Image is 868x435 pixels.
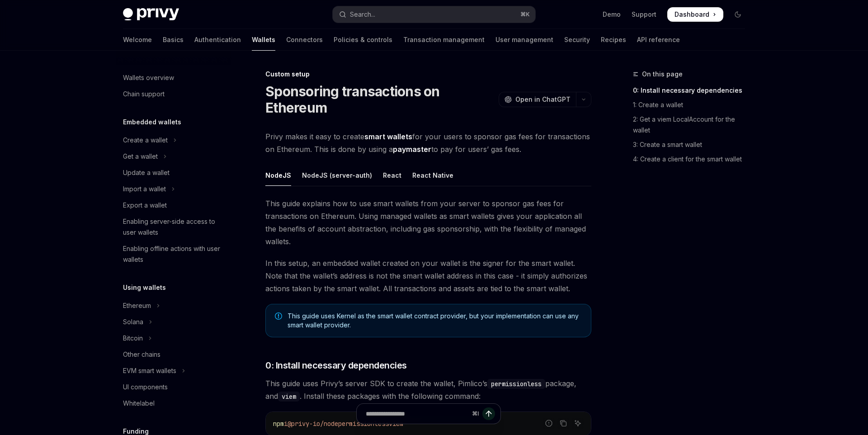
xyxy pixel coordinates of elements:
button: Toggle Get a wallet section [116,148,231,165]
div: Custom setup [265,70,591,79]
h5: Using wallets [123,282,166,293]
a: Demo [603,10,621,19]
h5: Embedded wallets [123,117,181,128]
button: Send message [482,407,495,420]
div: EVM smart wallets [123,365,176,376]
a: Other chains [116,346,231,363]
a: UI components [116,379,231,395]
span: This guide uses Kernel as the smart wallet contract provider, but your implementation can use any... [288,312,582,330]
div: NodeJS (server-auth) [302,165,372,186]
a: Chain support [116,86,231,102]
div: Ethereum [123,300,151,311]
h1: Sponsoring transactions on Ethereum [265,83,495,116]
code: permissionless [487,379,545,389]
button: Toggle Ethereum section [116,298,231,314]
a: Enabling offline actions with user wallets [116,241,231,268]
div: Other chains [123,349,160,360]
div: React [383,165,401,186]
a: Wallets overview [116,70,231,86]
span: In this setup, an embedded wallet created on your wallet is the signer for the smart wallet. Note... [265,257,591,295]
a: Dashboard [667,7,723,22]
img: dark logo [123,8,179,21]
div: Get a wallet [123,151,158,162]
span: On this page [642,69,683,80]
span: This guide uses Privy’s server SDK to create the wallet, Pimlico’s package, and . Install these p... [265,377,591,402]
a: Authentication [194,29,241,51]
button: Open search [333,6,535,23]
div: NodeJS [265,165,291,186]
div: Search... [350,9,375,20]
a: Recipes [601,29,626,51]
input: Ask a question... [366,404,468,424]
a: Export a wallet [116,197,231,213]
div: Wallets overview [123,72,174,83]
a: Wallets [252,29,275,51]
a: Welcome [123,29,152,51]
span: This guide explains how to use smart wallets from your server to sponsor gas fees for transaction... [265,197,591,248]
a: 1: Create a wallet [633,98,752,112]
a: Policies & controls [334,29,392,51]
a: Connectors [286,29,323,51]
div: Bitcoin [123,333,143,344]
div: Chain support [123,89,165,99]
a: 3: Create a smart wallet [633,137,752,152]
div: Whitelabel [123,398,155,409]
span: ⌘ K [520,11,530,18]
strong: smart wallets [364,132,412,141]
a: Support [632,10,656,19]
svg: Note [275,312,282,320]
a: paymaster [393,145,431,154]
a: 4: Create a client for the smart wallet [633,152,752,166]
a: Transaction management [403,29,485,51]
button: Toggle Create a wallet section [116,132,231,148]
span: Privy makes it easy to create for your users to sponsor gas fees for transactions on Ethereum. Th... [265,130,591,156]
div: Create a wallet [123,135,168,146]
button: Toggle EVM smart wallets section [116,363,231,379]
a: 0: Install necessary dependencies [633,83,752,98]
div: Enabling server-side access to user wallets [123,216,226,238]
button: Toggle Bitcoin section [116,330,231,346]
span: Open in ChatGPT [515,95,571,104]
a: Enabling server-side access to user wallets [116,213,231,241]
div: Enabling offline actions with user wallets [123,243,226,265]
a: Security [564,29,590,51]
div: Update a wallet [123,167,170,178]
a: Basics [163,29,184,51]
button: Toggle Solana section [116,314,231,330]
a: Whitelabel [116,395,231,411]
button: Open in ChatGPT [499,92,576,107]
a: 2: Get a viem LocalAccount for the wallet [633,112,752,137]
a: Update a wallet [116,165,231,181]
div: Solana [123,317,143,327]
div: UI components [123,382,168,392]
div: Export a wallet [123,200,167,211]
div: React Native [412,165,453,186]
span: 0: Install necessary dependencies [265,359,407,372]
span: Dashboard [675,10,709,19]
button: Toggle dark mode [731,7,745,22]
div: Import a wallet [123,184,166,194]
button: Toggle Import a wallet section [116,181,231,197]
a: User management [495,29,553,51]
code: viem [278,392,300,402]
a: API reference [637,29,680,51]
